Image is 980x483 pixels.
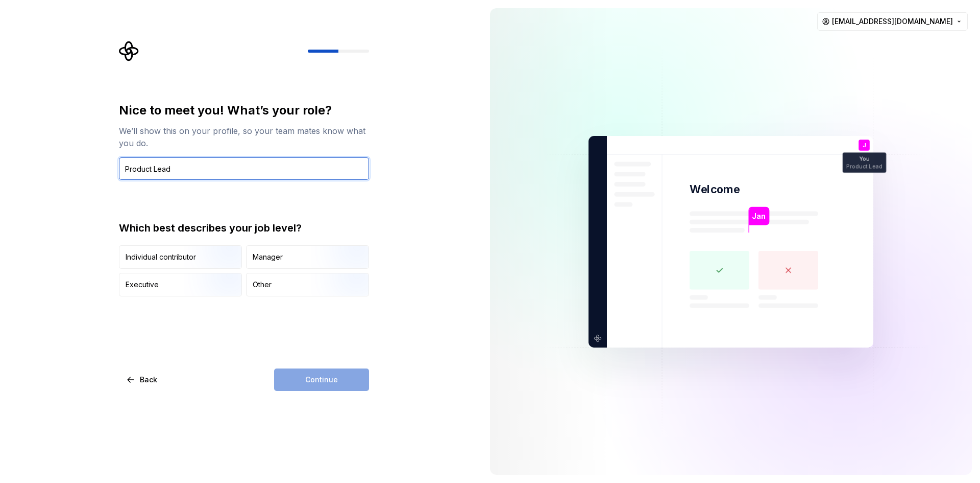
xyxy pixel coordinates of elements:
div: Individual contributor [126,252,196,262]
div: Which best describes your job level? [119,221,369,235]
svg: Supernova Logo [119,41,139,61]
p: Product Lead [846,164,882,169]
div: We’ll show this on your profile, so your team mates know what you do. [119,125,369,149]
p: Welcome [690,182,740,197]
input: Job title [119,157,369,180]
div: Manager [253,252,283,262]
div: Other [253,280,272,290]
p: Jan [752,210,766,221]
button: Back [119,369,166,391]
div: Executive [126,280,159,290]
div: Nice to meet you! What’s your role? [119,102,369,119]
button: [EMAIL_ADDRESS][DOMAIN_NAME] [817,12,968,31]
span: Back [140,375,157,385]
p: You [859,156,869,162]
p: J [863,142,866,148]
span: [EMAIL_ADDRESS][DOMAIN_NAME] [832,16,953,27]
